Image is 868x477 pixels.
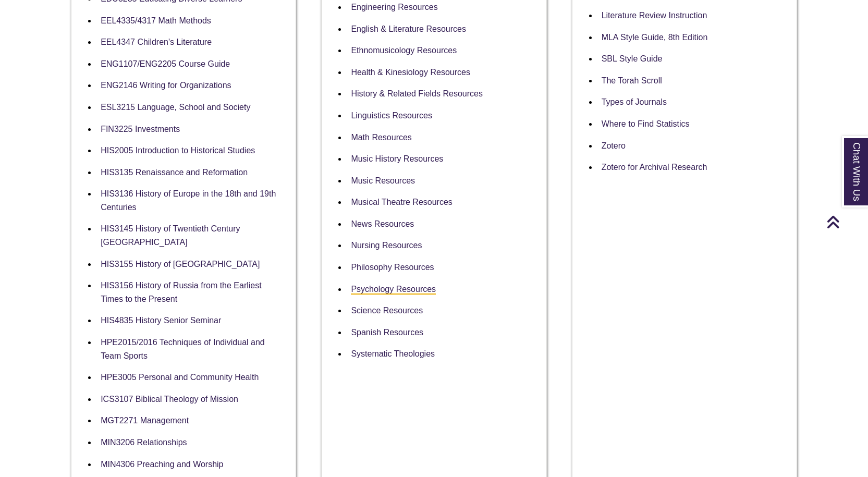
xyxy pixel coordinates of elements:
a: Nursing Resources [351,241,422,250]
a: Psychology Resources [351,285,436,295]
a: MIN4306 Preaching and Worship [101,460,223,469]
a: ICS3107 Biblical Theology of Mission [101,395,238,403]
a: ENG2146 Writing for Organizations [101,81,231,90]
a: EEL4347 Children's Literature [101,38,212,46]
a: HIS3156 History of Russia from the Earliest Times to the Present [101,281,262,303]
a: HIS3145 History of Twentieth Century [GEOGRAPHIC_DATA] [101,224,240,247]
a: MLA Style Guide, 8th Edition [602,33,708,42]
a: History & Related Fields Resources [351,89,483,98]
a: HPE3005 Personal and Community Health [101,373,259,382]
a: HIS3155 History of [GEOGRAPHIC_DATA] [101,260,260,268]
a: MIN3206 Relationships [101,438,187,447]
a: Science Resources [351,306,423,315]
a: Ethnomusicology Resources [351,46,457,55]
a: SBL Style Guide [602,54,663,63]
a: HIS4835 History Senior Seminar [101,316,221,325]
a: Spanish Resources [351,328,423,337]
a: Music Resources [351,176,415,185]
a: Music History Resources [351,154,443,163]
a: Linguistics Resources [351,111,432,120]
a: Engineering Resources [351,3,437,11]
a: HIS2005 Introduction to Historical Studies [101,146,255,155]
a: MGT2271 Management [101,416,189,425]
a: HPE2015/2016 Techniques of Individual and Team Sports [101,338,265,360]
a: News Resources [351,219,414,228]
a: Literature Review Instruction [602,11,707,20]
a: FIN3225 Investments [101,125,180,133]
a: Zotero for Archival Research [602,163,707,172]
a: Philosophy Resources [351,263,434,272]
a: HIS3135 Renaissance and Reformation [101,168,248,177]
a: EEL4335/4317 Math Methods [101,16,211,25]
a: HIS3136 History of Europe in the 18th and 19th Centuries [101,189,276,212]
a: Back to Top [826,215,865,229]
a: Health & Kinesiology Resources [351,68,470,77]
a: Where to Find Statistics [602,119,690,128]
a: ENG1107/ENG2205 Course Guide [101,59,230,68]
a: Systematic Theologies [351,349,435,358]
a: The Torah Scroll [602,76,662,85]
a: English & Literature Resources [351,25,466,33]
a: Zotero [602,141,626,150]
a: ESL3215 Language, School and Society [101,103,250,112]
a: Types of Journals [602,97,667,106]
a: Musical Theatre Resources [351,198,452,206]
a: Math Resources [351,133,412,142]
